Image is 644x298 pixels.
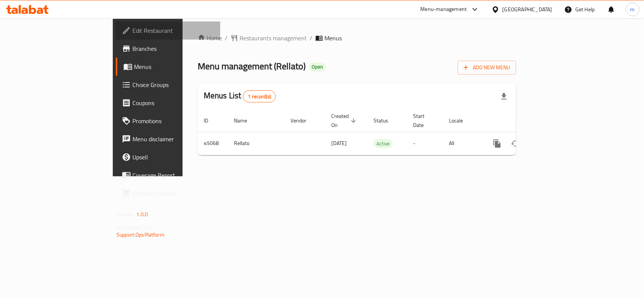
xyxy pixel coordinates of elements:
li: / [225,34,227,43]
table: enhanced table [198,109,567,155]
span: Created On [331,112,358,130]
span: m [630,5,635,14]
span: Menus [134,62,214,71]
span: 1 record(s) [243,93,275,100]
span: Open [309,64,326,70]
a: Grocery Checklist [116,184,220,202]
a: Coupons [116,94,220,112]
td: All [443,132,482,155]
a: Restaurants management [231,34,307,43]
span: Restaurants management [240,34,307,43]
span: 1.0.0 [136,209,148,219]
span: Grocery Checklist [132,189,214,198]
span: [DATE] [331,138,347,148]
div: Open [309,63,326,72]
a: Branches [116,40,220,58]
span: Coupons [132,98,214,107]
nav: breadcrumb [198,34,516,43]
span: Locale [449,116,473,125]
span: Promotions [132,116,214,125]
span: Vendor [290,116,316,125]
a: Upsell [116,148,220,166]
div: Active [373,139,393,148]
span: Edit Restaurant [132,26,214,35]
span: Choice Groups [132,80,214,89]
span: Menu disclaimer [132,134,214,144]
li: / [310,34,312,43]
span: Add New Menu [464,63,510,72]
span: Coverage Report [132,171,214,180]
span: Branches [132,44,214,53]
span: Menus [324,34,342,43]
button: Change Status [506,134,524,153]
button: more [488,134,506,153]
a: Support.OpsPlatform [117,230,164,240]
a: Promotions [116,112,220,130]
span: Start Date [413,112,434,130]
a: Choice Groups [116,76,220,94]
a: Menus [116,58,220,76]
div: Menu-management [421,5,467,14]
th: Actions [482,109,567,132]
div: [GEOGRAPHIC_DATA] [503,5,552,14]
span: Upsell [132,153,214,162]
td: - [407,132,443,155]
span: Menu management ( Rellato ) [198,58,306,75]
button: Add New Menu [458,61,516,75]
a: Coverage Report [116,166,220,184]
div: Export file [495,87,513,105]
span: Active [373,139,393,148]
div: Total records count [243,90,276,102]
span: Get support on: [117,222,151,232]
a: Menu disclaimer [116,130,220,148]
a: Edit Restaurant [116,21,220,40]
h2: Menus List [204,90,276,102]
td: Rellato [228,132,284,155]
span: Name [234,116,257,125]
span: Status [373,116,398,125]
span: Version: [117,209,135,219]
span: ID [204,116,218,125]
